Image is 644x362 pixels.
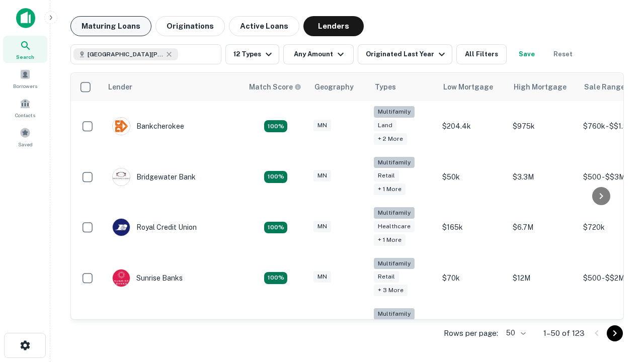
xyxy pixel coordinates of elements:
div: Bankcherokee [112,117,184,135]
th: Geography [308,73,369,101]
a: Saved [3,123,47,150]
div: Originated Last Year [366,48,448,60]
div: Matching Properties: 18, hasApolloMatch: undefined [264,120,287,132]
p: Rows per page: [444,327,498,339]
span: Search [16,53,34,61]
button: Lenders [303,16,364,36]
div: Multifamily [374,207,415,219]
p: 1–50 of 123 [543,327,585,339]
div: Retail [374,170,399,182]
button: Reset [547,44,579,64]
div: + 1 more [374,184,406,195]
td: $50k [437,152,508,203]
div: Matching Properties: 31, hasApolloMatch: undefined [264,272,287,284]
span: [GEOGRAPHIC_DATA][PERSON_NAME], [GEOGRAPHIC_DATA], [GEOGRAPHIC_DATA] [88,50,163,59]
td: $1.3M [508,303,578,354]
div: Healthcare [374,221,415,232]
div: + 1 more [374,234,406,246]
td: $3.3M [508,152,578,203]
div: Royal Credit Union [112,218,197,236]
img: capitalize-icon.png [16,8,35,28]
td: $150k [437,303,508,354]
button: 12 Types [225,44,279,64]
button: Originated Last Year [358,44,452,64]
a: Search [3,36,47,63]
span: Contacts [15,111,35,119]
th: High Mortgage [508,73,578,101]
button: All Filters [456,44,507,64]
img: picture [113,269,130,287]
h6: Match Score [249,81,299,93]
td: $6.7M [508,202,578,253]
th: Capitalize uses an advanced AI algorithm to match your search with the best lender. The match sco... [243,73,308,101]
img: picture [113,118,130,135]
td: $12M [508,253,578,304]
div: Land [374,120,396,131]
td: $975k [508,101,578,152]
img: picture [113,168,130,186]
a: Contacts [3,94,47,121]
div: High Mortgage [514,81,567,93]
div: Multifamily [374,308,415,320]
img: picture [113,219,130,236]
div: MN [313,271,331,283]
div: Matching Properties: 18, hasApolloMatch: undefined [264,222,287,234]
div: Bridgewater Bank [112,168,196,186]
button: Any Amount [283,44,354,64]
div: + 3 more [374,285,408,296]
a: Borrowers [3,65,47,92]
div: Sunrise Banks [112,269,183,287]
div: Multifamily [374,106,415,118]
div: MN [313,120,331,131]
span: Borrowers [13,82,37,90]
div: Multifamily [374,258,415,269]
div: Low Mortgage [443,81,493,93]
td: $204.4k [437,101,508,152]
span: Saved [18,140,33,148]
div: 50 [502,326,527,340]
div: Capitalize uses an advanced AI algorithm to match your search with the best lender. The match sco... [249,81,301,93]
div: Sale Range [584,81,625,93]
div: Geography [314,81,354,93]
button: Maturing Loans [70,16,151,36]
button: Originations [155,16,225,36]
div: Multifamily [374,157,415,168]
div: Lender [108,81,132,93]
div: MN [313,170,331,182]
td: $165k [437,202,508,253]
div: Matching Properties: 22, hasApolloMatch: undefined [264,171,287,183]
td: $70k [437,253,508,304]
div: MN [313,221,331,232]
button: Active Loans [229,16,299,36]
div: + 2 more [374,133,407,145]
button: Go to next page [607,325,623,341]
iframe: Chat Widget [594,282,644,330]
button: Save your search to get updates of matches that match your search criteria. [511,44,543,64]
th: Types [369,73,437,101]
div: Retail [374,271,399,283]
th: Low Mortgage [437,73,508,101]
div: Types [375,81,396,93]
th: Lender [102,73,243,101]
